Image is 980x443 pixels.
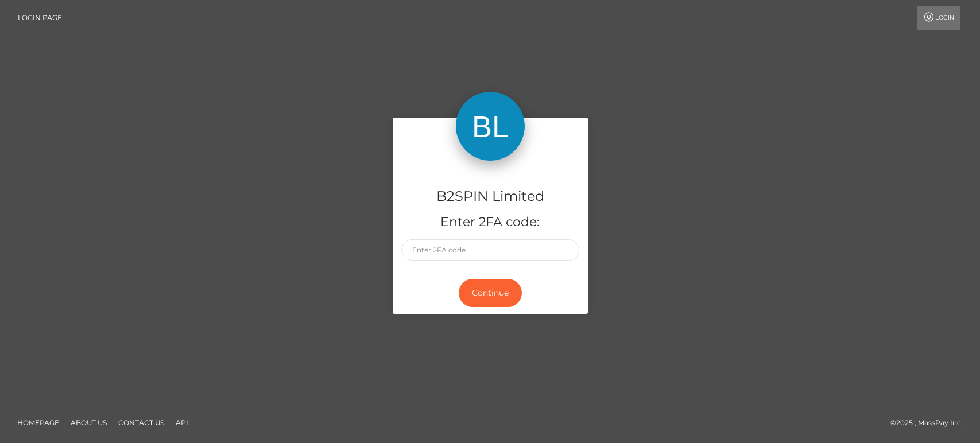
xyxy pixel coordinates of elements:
h4: B2SPIN Limited [401,186,579,207]
a: Contact Us [114,414,169,432]
button: Continue [459,279,522,307]
input: Enter 2FA code.. [401,239,579,261]
h5: Enter 2FA code: [401,213,579,231]
img: B2SPIN Limited [456,92,525,161]
a: Homepage [13,414,64,432]
div: © 2025 , MassPay Inc. [890,417,971,429]
a: Login [917,6,960,30]
a: API [171,414,193,432]
a: About Us [66,414,111,432]
a: Login Page [18,6,62,30]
